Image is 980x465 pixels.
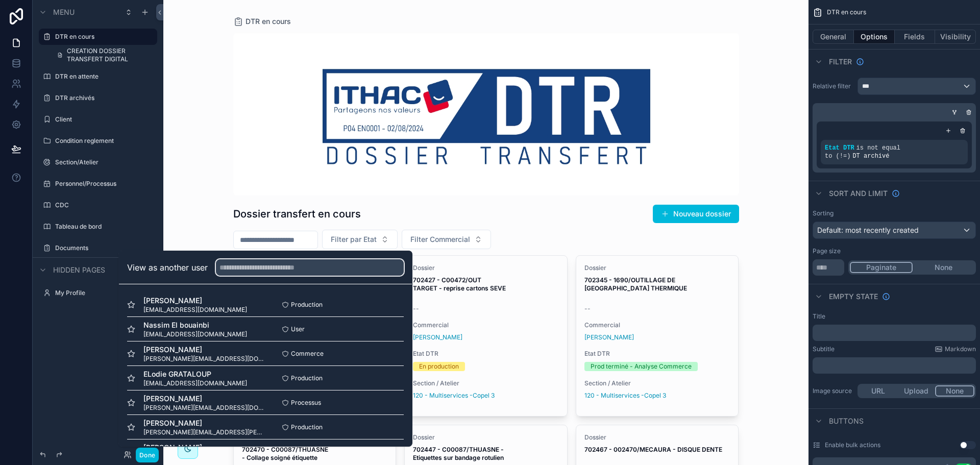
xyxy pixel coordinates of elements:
[291,399,321,407] span: Processus
[827,8,866,16] span: DTR en cours
[55,115,151,124] label: Client
[143,394,265,404] span: [PERSON_NAME]
[143,330,247,338] span: [EMAIL_ADDRESS][DOMAIN_NAME]
[813,222,976,239] button: Default: most recently created
[55,137,151,145] label: Condition reglement
[55,180,151,188] label: Personnel/Processus
[55,158,151,166] label: Section/Atelier
[55,94,151,102] label: DTR archivés
[825,441,880,449] label: Enable bulk actions
[897,385,936,397] button: Upload
[813,209,834,217] label: Sorting
[55,289,151,297] label: My Profile
[291,325,305,333] span: User
[813,82,853,90] label: Relative filter
[51,47,157,63] a: CREATION DOSSIER TRANSFERT DIGITAL
[136,448,159,462] button: Done
[127,261,208,274] h2: View as another user
[859,385,897,397] button: URL
[67,47,151,63] span: CREATION DOSSIER TRANSFERT DIGITAL
[813,312,825,321] label: Title
[291,423,323,431] span: Production
[935,385,974,397] button: None
[55,244,151,252] label: Documents
[53,265,105,275] span: Hidden pages
[53,7,75,17] span: Menu
[143,428,265,436] span: [PERSON_NAME][EMAIL_ADDRESS][PERSON_NAME][DOMAIN_NAME]
[143,320,247,330] span: Nassim El bouainbi
[825,144,854,152] span: Etat DTR
[825,144,900,160] span: is not equal to (!=)
[817,226,919,234] span: Default: most recently created
[854,30,895,44] button: Options
[852,153,889,160] span: DT archivé
[55,223,151,231] label: Tableau de bord
[291,350,324,358] span: Commerce
[291,301,323,309] span: Production
[143,404,265,412] span: [PERSON_NAME][EMAIL_ADDRESS][DOMAIN_NAME]
[55,201,151,209] label: CDC
[895,30,936,44] button: Fields
[829,291,878,302] span: Empty state
[813,247,841,255] label: Page size
[829,57,852,67] span: Filter
[143,418,265,428] span: [PERSON_NAME]
[143,369,247,379] span: ELodie GRATALOUP
[850,262,913,273] button: Paginate
[143,345,265,355] span: [PERSON_NAME]
[55,72,151,81] label: DTR en attente
[143,306,247,314] span: [EMAIL_ADDRESS][DOMAIN_NAME]
[813,345,835,353] label: Subtitle
[829,416,864,426] span: Buttons
[291,374,323,382] span: Production
[935,30,976,44] button: Visibility
[143,296,247,306] span: [PERSON_NAME]
[813,387,853,395] label: Image source
[945,345,976,353] span: Markdown
[935,345,976,353] a: Markdown
[813,357,976,374] div: scrollable content
[829,188,888,199] span: Sort And Limit
[143,379,247,387] span: [EMAIL_ADDRESS][DOMAIN_NAME]
[913,262,974,273] button: None
[143,443,265,453] span: [PERSON_NAME]
[813,30,854,44] button: General
[813,325,976,341] div: scrollable content
[143,355,265,363] span: [PERSON_NAME][EMAIL_ADDRESS][DOMAIN_NAME]
[55,33,151,41] label: DTR en cours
